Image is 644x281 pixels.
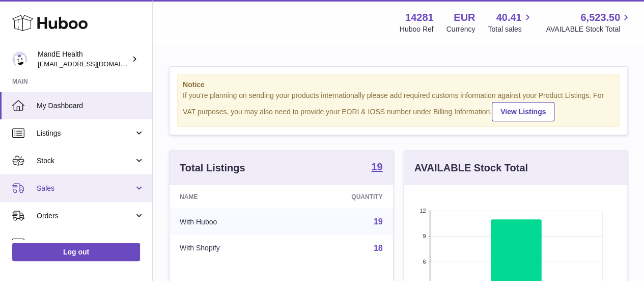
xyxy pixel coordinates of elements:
th: Name [170,185,290,209]
text: 6 [423,259,426,265]
div: If you're planning on sending your products internationally please add required customs informati... [183,91,614,121]
span: My Dashboard [37,101,145,111]
span: Stock [37,156,134,166]
text: 9 [423,233,426,239]
a: Log out [12,243,140,261]
strong: EUR [454,11,475,24]
div: Huboo Ref [400,24,434,34]
strong: 19 [371,162,382,172]
span: Usage [37,239,145,248]
strong: 14281 [405,11,434,24]
a: 40.41 Total sales [488,11,533,34]
span: 6,523.50 [580,11,620,24]
span: AVAILABLE Stock Total [546,24,632,34]
text: 12 [419,208,426,214]
strong: Notice [183,80,614,90]
div: Currency [446,24,475,34]
a: 19 [371,162,382,174]
td: With Huboo [170,209,290,235]
a: 19 [374,217,383,226]
span: Orders [37,211,134,221]
a: 6,523.50 AVAILABLE Stock Total [546,11,632,34]
span: Listings [37,129,134,138]
h3: AVAILABLE Stock Total [414,161,528,175]
th: Quantity [290,185,393,209]
span: Sales [37,184,134,193]
div: MandE Health [38,49,129,69]
a: View Listings [492,102,554,121]
span: 40.41 [496,11,521,24]
span: Total sales [488,24,533,34]
td: With Shopify [170,235,290,262]
h3: Total Listings [180,161,245,175]
span: [EMAIL_ADDRESS][DOMAIN_NAME] [38,60,150,68]
a: 18 [374,244,383,252]
img: internalAdmin-14281@internal.huboo.com [12,52,27,67]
